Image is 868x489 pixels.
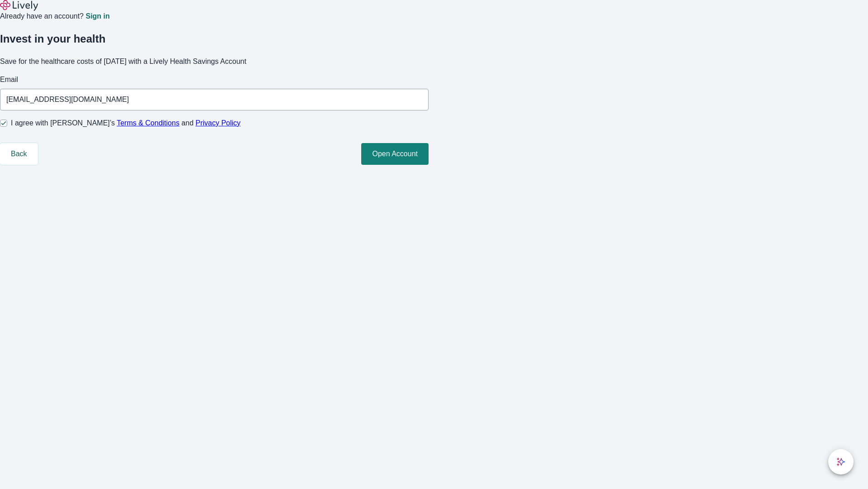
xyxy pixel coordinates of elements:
svg: Lively AI Assistant [836,457,845,466]
button: chat [828,449,854,475]
a: Terms & Conditions [117,119,179,127]
span: I agree with [PERSON_NAME]’s and [11,118,241,129]
a: Privacy Policy [196,119,241,127]
a: Sign in [85,13,109,20]
button: Open Account [361,143,429,165]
